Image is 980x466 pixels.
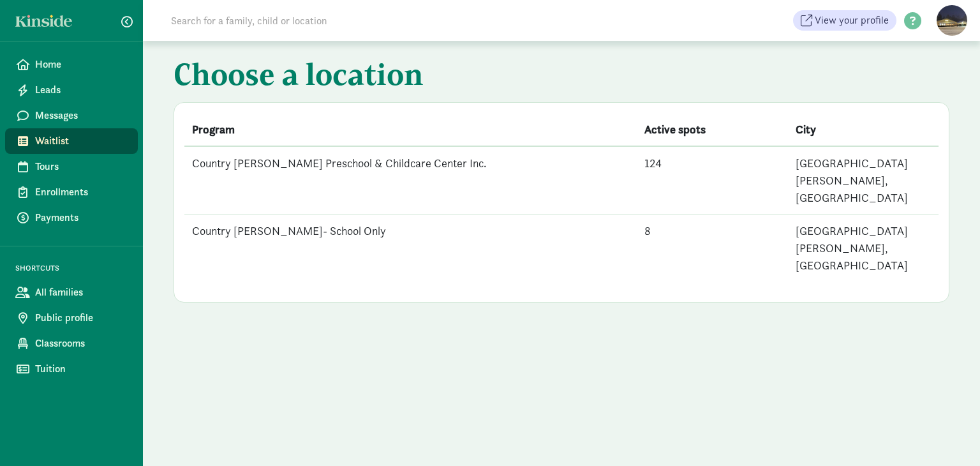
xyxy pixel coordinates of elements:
iframe: Chat Widget [916,405,980,466]
span: Classrooms [35,336,128,351]
a: Messages [5,103,138,128]
span: Waitlist [35,133,128,149]
a: Tours [5,154,138,179]
span: All families [35,285,128,300]
a: All families [5,280,138,305]
td: 8 [637,214,787,282]
a: Leads [5,77,138,103]
a: Tuition [5,356,138,382]
td: Country [PERSON_NAME] Preschool & Childcare Center Inc. [184,146,637,214]
span: View your profile [815,13,889,28]
td: 124 [637,146,787,214]
a: Classrooms [5,331,138,356]
th: Program [184,113,637,146]
h1: Choose a location [174,56,949,97]
a: Enrollments [5,179,138,205]
span: Payments [35,210,128,225]
a: Home [5,52,138,77]
span: Public profile [35,310,128,326]
span: Enrollments [35,184,128,200]
a: Waitlist [5,128,138,154]
span: Tours [35,159,128,174]
span: Home [35,57,128,72]
th: Active spots [637,113,787,146]
a: View your profile [793,10,896,31]
span: Leads [35,82,128,98]
input: Search for a family, child or location [163,8,521,33]
th: City [788,113,939,146]
a: Public profile [5,305,138,331]
td: [GEOGRAPHIC_DATA][PERSON_NAME], [GEOGRAPHIC_DATA] [788,146,939,214]
td: Country [PERSON_NAME]- School Only [184,214,637,282]
span: Tuition [35,361,128,377]
span: Messages [35,108,128,123]
a: Payments [5,205,138,230]
td: [GEOGRAPHIC_DATA][PERSON_NAME], [GEOGRAPHIC_DATA] [788,214,939,282]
